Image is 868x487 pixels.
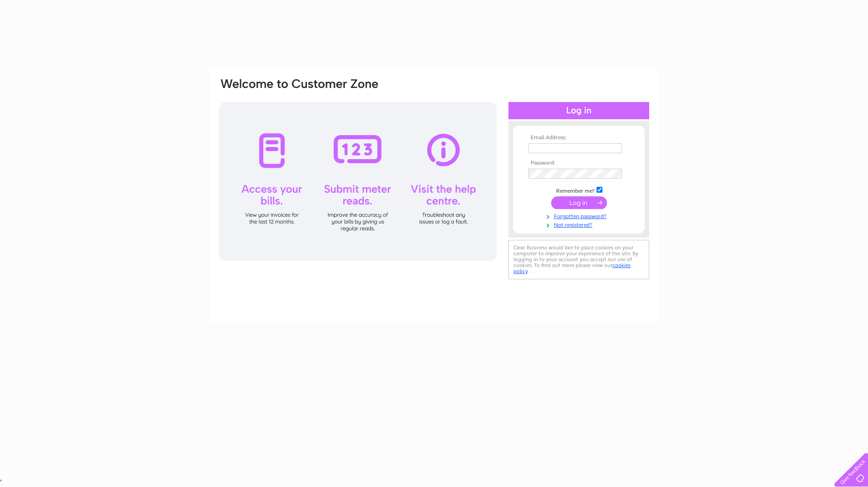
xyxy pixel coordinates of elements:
div: Clear Business would like to place cookies on your computer to improve your experience of the sit... [508,240,649,279]
th: Password: [526,160,631,166]
input: Submit [551,196,607,209]
td: Remember me? [526,185,631,195]
a: cookies policy [513,262,631,274]
a: Not registered? [528,220,631,229]
th: Email Address: [526,135,631,141]
a: Forgotten password? [528,211,631,220]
